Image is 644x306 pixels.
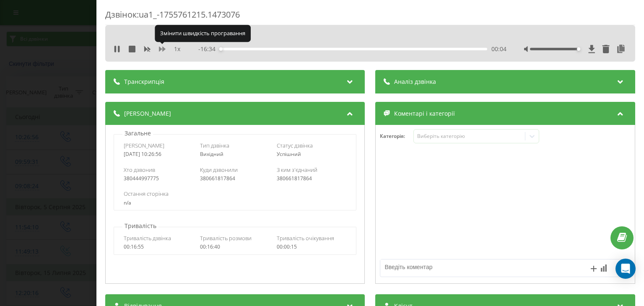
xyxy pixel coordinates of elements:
[615,259,636,279] div: Open Intercom Messenger
[277,176,347,182] div: 380661817864
[277,142,313,149] span: Статус дзвінка
[200,166,238,174] span: Куди дзвонили
[277,234,334,242] span: Тривалість очікування
[124,109,171,118] span: [PERSON_NAME]
[380,133,414,139] h4: Категорія :
[491,45,506,53] span: 00:04
[174,45,180,53] span: 1 x
[124,234,171,242] span: Тривалість дзвінка
[124,244,194,250] div: 00:16:55
[417,133,522,140] div: Виберіть категорію
[220,47,223,51] div: Accessibility label
[200,176,270,182] div: 380661817864
[200,150,224,158] span: Вихідний
[124,200,346,206] div: n/a
[277,166,317,174] span: З ким з'єднаний
[200,244,270,250] div: 00:16:40
[124,151,194,157] div: [DATE] 10:26:56
[200,234,252,242] span: Тривалість розмови
[124,190,169,197] span: Остання сторінка
[155,25,251,42] div: Змінити швидкість програвання
[124,166,155,174] span: Хто дзвонив
[200,142,230,149] span: Тип дзвінка
[122,129,153,137] p: Загальне
[122,222,158,230] p: Тривалість
[124,176,194,182] div: 380444997775
[395,109,455,118] span: Коментарі і категорії
[277,150,301,158] span: Успішний
[577,47,580,51] div: Accessibility label
[105,9,635,25] div: Дзвінок : ua1_-1755761215.1473076
[124,142,164,149] span: [PERSON_NAME]
[124,78,164,86] span: Транскрипція
[199,45,220,53] span: - 16:34
[395,78,436,86] span: Аналіз дзвінка
[277,244,347,250] div: 00:00:15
